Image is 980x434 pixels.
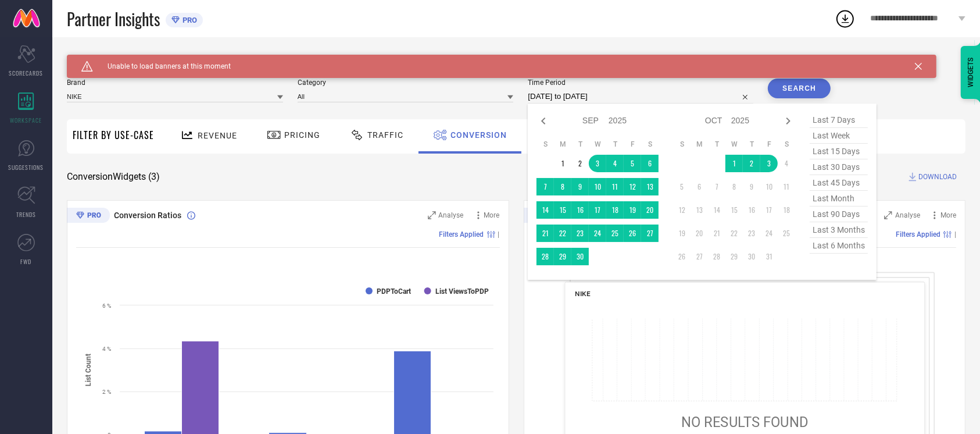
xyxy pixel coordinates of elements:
[810,222,868,238] span: last 3 months
[377,287,411,296] text: PDPToCart
[673,248,691,265] td: Sun Oct 26 2025
[725,155,743,172] td: Wed Oct 01 2025
[708,201,725,219] td: Tue Oct 14 2025
[9,69,44,77] span: SCORECARDS
[810,144,868,159] span: last 15 days
[641,155,659,172] td: Sat Sep 06 2025
[681,414,808,430] span: NO RESULTS FOUND
[691,140,708,149] th: Monday
[554,140,571,149] th: Monday
[624,201,641,219] td: Fri Sep 19 2025
[180,16,197,24] span: PRO
[450,130,507,140] span: Conversion
[725,201,743,219] td: Wed Oct 15 2025
[691,225,708,242] td: Mon Oct 20 2025
[73,128,154,142] span: Filter By Use-Case
[9,163,44,172] span: SUGGESTIONS
[575,290,590,298] span: NIKE
[743,225,760,242] td: Thu Oct 23 2025
[439,230,484,239] span: Filters Applied
[571,178,589,195] td: Tue Sep 09 2025
[571,248,589,265] td: Tue Sep 30 2025
[537,114,550,128] div: Previous month
[367,130,403,140] span: Traffic
[760,140,778,149] th: Friday
[528,90,753,104] input: Select time period
[606,155,624,172] td: Thu Sep 04 2025
[67,171,160,183] span: Conversion Widgets ( 3 )
[810,175,868,191] span: last 45 days
[571,201,589,219] td: Tue Sep 16 2025
[810,207,868,222] span: last 90 days
[589,178,606,195] td: Wed Sep 10 2025
[524,208,567,225] div: Premium
[743,248,760,265] td: Thu Oct 30 2025
[810,128,868,144] span: last week
[725,140,743,149] th: Wednesday
[84,354,92,386] tspan: List Count
[554,178,571,195] td: Mon Sep 08 2025
[589,201,606,219] td: Wed Sep 17 2025
[708,178,725,195] td: Tue Oct 07 2025
[725,225,743,242] td: Wed Oct 22 2025
[571,140,589,149] th: Tuesday
[571,155,589,172] td: Tue Sep 02 2025
[708,140,725,149] th: Tuesday
[606,140,624,149] th: Thursday
[760,248,778,265] td: Fri Oct 31 2025
[589,140,606,149] th: Wednesday
[835,8,856,29] div: Open download list
[589,225,606,242] td: Wed Sep 24 2025
[589,155,606,172] td: Wed Sep 03 2025
[484,211,500,219] span: More
[554,225,571,242] td: Mon Sep 22 2025
[641,178,659,195] td: Sat Sep 13 2025
[102,346,111,352] text: 4 %
[102,303,111,309] text: 6 %
[435,287,489,296] text: List ViewsToPDP
[708,225,725,242] td: Tue Oct 21 2025
[67,79,283,87] span: Brand
[606,201,624,219] td: Thu Sep 18 2025
[554,201,571,219] td: Mon Sep 15 2025
[10,116,42,124] span: WORKSPACE
[606,178,624,195] td: Thu Sep 11 2025
[624,140,641,149] th: Friday
[810,238,868,254] span: last 6 months
[768,79,831,98] button: Search
[760,201,778,219] td: Fri Oct 17 2025
[760,225,778,242] td: Fri Oct 24 2025
[114,211,181,220] span: Conversion Ratios
[708,248,725,265] td: Tue Oct 28 2025
[673,178,691,195] td: Sun Oct 05 2025
[67,55,148,64] span: SYSTEM WORKSPACE
[102,389,111,395] text: 2 %
[778,140,795,149] th: Saturday
[884,211,892,219] svg: Zoom
[778,178,795,195] td: Sat Oct 11 2025
[67,7,160,31] span: Partner Insights
[67,208,110,225] div: Premium
[198,131,237,140] span: Revenue
[725,248,743,265] td: Wed Oct 29 2025
[691,248,708,265] td: Mon Oct 27 2025
[673,225,691,242] td: Sun Oct 19 2025
[743,155,760,172] td: Thu Oct 02 2025
[641,201,659,219] td: Sat Sep 20 2025
[781,114,795,128] div: Next month
[624,225,641,242] td: Fri Sep 26 2025
[537,248,554,265] td: Sun Sep 28 2025
[571,225,589,242] td: Tue Sep 23 2025
[760,155,778,172] td: Fri Oct 03 2025
[691,178,708,195] td: Mon Oct 06 2025
[940,211,956,219] span: More
[498,230,500,239] span: |
[743,201,760,219] td: Thu Oct 16 2025
[896,230,940,239] span: Filters Applied
[537,178,554,195] td: Sun Sep 07 2025
[691,201,708,219] td: Mon Oct 13 2025
[624,155,641,172] td: Fri Sep 05 2025
[298,79,514,87] span: Category
[528,79,753,87] span: Time Period
[673,201,691,219] td: Sun Oct 12 2025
